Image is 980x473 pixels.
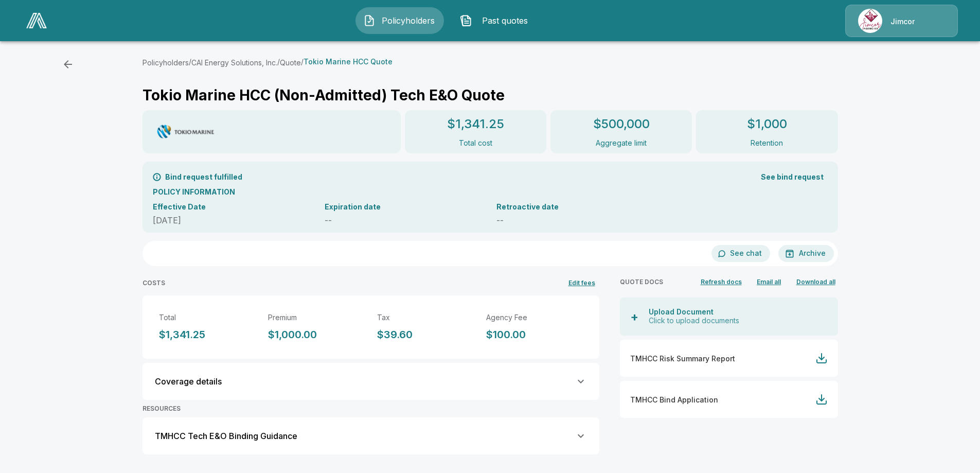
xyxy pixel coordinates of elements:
[153,186,828,197] p: POLICY INFORMATION
[620,277,663,287] p: QUOTE DOCS
[380,14,436,27] span: Policyholders
[142,56,393,68] p: / / /
[191,57,277,68] button: CAI Energy Solutions, Inc.
[165,171,242,182] p: Bind request fulfilled
[486,312,583,323] p: Agency Fee
[757,168,828,187] button: See bind request
[142,404,599,413] p: RESOURCES
[751,137,783,148] p: Retention
[496,201,656,212] p: Retroactive date
[155,430,297,442] p: TMHCC Tech E&O Binding Guidance
[753,274,786,289] button: Email all
[377,327,474,342] p: $39.60
[447,115,504,133] p: $1,341.25
[564,274,599,291] button: Edit fees
[486,327,583,342] p: $100.00
[649,317,830,325] p: Click to upload documents
[698,274,744,289] button: Refresh docs
[355,7,444,34] button: Policyholders IconPolicyholders
[153,201,312,212] p: Effective Date
[268,312,365,323] p: Premium
[325,201,484,212] p: Expiration date
[304,57,393,66] span: Tokio Marine HCC Quote
[159,312,256,323] p: Total
[142,278,165,288] p: COSTS
[459,137,492,148] p: Total cost
[596,137,647,148] p: Aggregate limit
[794,274,838,289] button: Download all
[363,14,376,27] img: Policyholders Icon
[630,353,815,364] p: TMHCC Risk Summary Report
[460,14,472,27] img: Past quotes Icon
[628,310,640,323] div: +
[476,14,533,27] span: Past quotes
[268,327,365,342] p: $1,000.00
[778,245,834,262] button: Archive
[377,312,474,323] p: Tax
[711,245,770,262] button: See chat
[142,57,189,68] button: Policyholders
[747,115,787,133] p: $1,000
[593,115,650,133] p: $500,000
[159,327,256,342] p: $1,341.25
[452,7,541,34] button: Past quotes IconPast quotes
[155,375,222,388] p: Coverage details
[649,308,830,317] p: Upload Document
[630,394,815,405] p: TMHCC Bind Application
[280,57,301,68] button: Quote
[153,214,312,226] p: [DATE]
[142,84,505,106] p: Tokio Marine HCC (Non-Admitted) Tech E&O Quote
[26,13,47,28] img: AA Logo
[155,123,217,141] img: tmhcceo
[325,214,484,226] p: --
[496,214,656,226] p: --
